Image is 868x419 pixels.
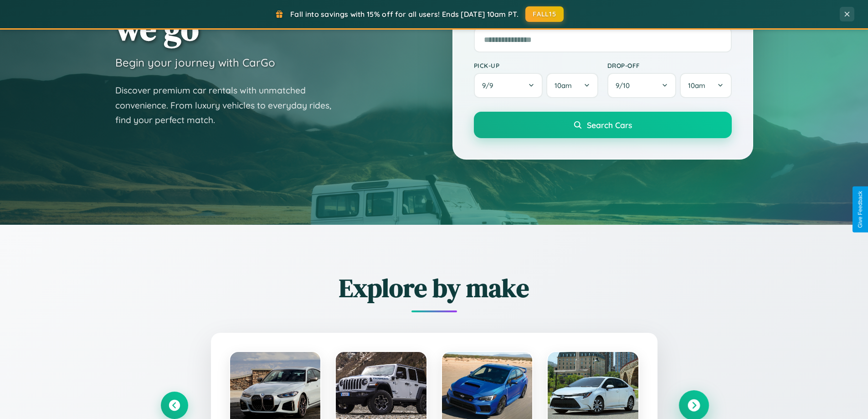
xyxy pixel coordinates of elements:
div: Give Feedback [857,191,863,228]
label: Drop-off [607,62,732,69]
button: FALL15 [525,6,564,22]
button: Search Cars [474,112,732,138]
p: Discover premium car rentals with unmatched convenience. From luxury vehicles to everyday rides, ... [115,83,343,128]
span: 9 / 10 [616,81,634,90]
button: 9/9 [474,73,543,98]
label: Pick-up [474,62,598,69]
span: Search Cars [587,120,632,130]
button: 10am [680,73,731,98]
button: 10am [546,73,598,98]
span: 9 / 9 [482,81,498,90]
span: 10am [688,81,705,90]
span: 10am [555,81,572,90]
button: 9/10 [607,73,677,98]
span: Fall into savings with 15% off for all users! Ends [DATE] 10am PT. [290,10,519,19]
h2: Explore by make [161,270,708,305]
h3: Begin your journey with CarGo [115,56,275,69]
